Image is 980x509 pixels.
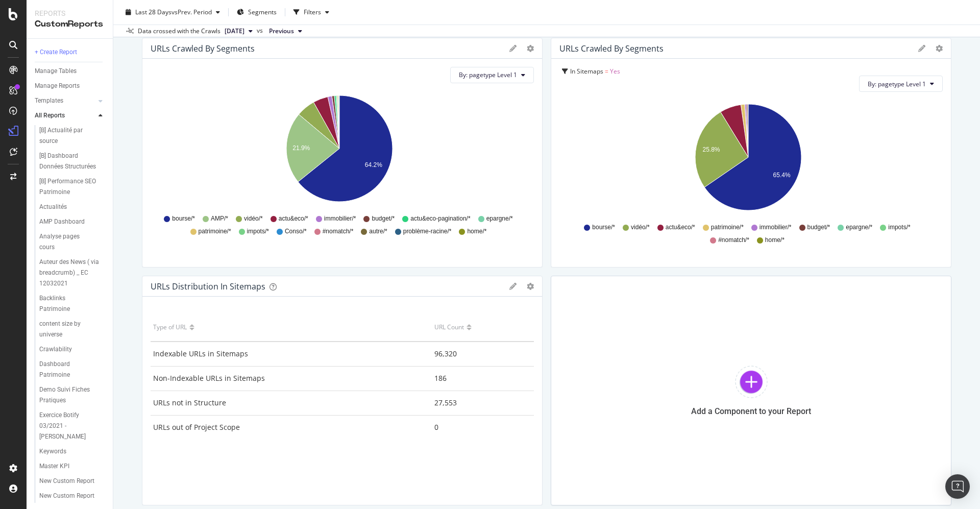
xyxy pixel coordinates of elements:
span: actu&eco-pagination/* [410,214,470,223]
a: content size by universe [39,319,106,340]
a: Templates [35,95,95,106]
span: vidéo/* [631,223,650,232]
div: URLs Distribution in SitemapsgeargearType of URLURL CountIndexable URLs in Sitemaps96,320Non-Inde... [142,276,543,505]
svg: A chart. [151,91,528,210]
a: Manage Tables [35,66,106,77]
div: URLs Distribution in Sitemaps [151,281,265,292]
span: budget/* [372,214,395,223]
div: gear [936,45,943,52]
span: #nomatch/* [323,227,354,236]
a: Exercice Botify 03/2021 - [PERSON_NAME] [39,410,106,442]
span: 96,320 [434,349,457,358]
div: Master KPI [39,461,69,472]
a: Backlinks Patrimoine [39,293,106,314]
div: Dashboard Patrimoine [39,359,96,380]
span: = [605,67,608,76]
a: Auteur des News ( via breadcrumb) _ EC 12032021 [39,257,106,289]
div: URLs Crawled by Segments [559,43,664,54]
div: CustomReports [35,18,105,30]
a: Manage Reports [35,81,106,91]
span: epargne/* [486,214,513,223]
span: 0 [434,422,438,432]
div: AMP Dashboard [39,216,85,227]
div: New Custom Report [39,491,94,501]
span: impots/* [247,227,269,236]
span: autre/* [369,227,387,236]
div: content size by universe [39,319,97,340]
div: URLs Crawled by Segments [151,43,255,54]
div: Demo Suivi Fiches Pratiques [39,384,98,406]
span: home/* [467,227,486,236]
div: Filters [304,8,321,16]
a: Demo Suivi Fiches Pratiques [39,384,106,406]
a: New Custom Report [39,491,106,501]
a: Keywords [39,446,106,457]
button: Last 28 DaysvsPrev. Period [121,4,224,20]
div: Auteur des News ( via breadcrumb) _ EC 12032021 [39,257,101,289]
span: Conso/* [285,227,307,236]
a: All Reports [35,110,95,121]
a: + Create Report [35,47,106,58]
div: Manage Reports [35,81,80,91]
span: Last 28 Days [135,8,171,16]
span: actu&eco/* [279,214,308,223]
button: Filters [289,4,333,20]
a: [B] Performance SEO Patrimoine [39,176,106,198]
span: impots/* [888,223,910,232]
div: URL Count [434,319,464,335]
button: By: pagetype Level 1 [859,76,943,92]
a: Crawlability [39,344,106,355]
div: Manage Tables [35,66,77,77]
div: Add a Component to your Report [691,406,811,416]
button: [DATE] [220,25,257,37]
text: 65.4% [773,172,791,179]
div: [B] Actualité par source [39,125,96,147]
span: #nomatch/* [718,236,749,245]
div: Keywords [39,446,66,457]
div: [B] Performance SEO Patrimoine [39,176,99,198]
div: URLs Crawled by SegmentsgeargearBy: pagetype Level 1A chart.bourse/*AMP/*vidéo/*actu&eco/*immobil... [142,38,543,268]
span: home/* [765,236,785,245]
span: By: pagetype Level 1 [459,70,517,79]
div: Templates [35,95,63,106]
a: New Custom Report [39,476,106,487]
svg: A chart. [559,100,937,219]
span: budget/* [807,223,830,232]
div: Data crossed with the Crawls [138,27,220,36]
div: Actualités [39,202,67,212]
button: Previous [265,25,306,37]
a: [B] Dashboard Données Structurées [39,151,106,172]
span: 2025 Aug. 8th [225,27,244,36]
div: Reports [35,8,105,18]
span: actu&eco/* [666,223,695,232]
span: immobilier/* [759,223,792,232]
span: 186 [434,373,447,383]
div: Exercice Botify 03/2021 - Valentin [39,410,101,442]
span: vs [257,26,265,35]
span: vs Prev. Period [171,8,212,16]
span: URLs not in Structure [153,398,226,407]
span: In Sitemaps [570,67,603,76]
text: 25.8% [703,146,720,153]
text: 64.2% [365,161,382,168]
span: AMP/* [211,214,228,223]
span: By: pagetype Level 1 [868,80,926,88]
button: By: pagetype Level 1 [450,67,534,83]
div: Type of URL [153,319,187,335]
a: AMP Dashboard [39,216,106,227]
a: [B] Actualité par source [39,125,106,147]
div: gear [527,283,534,290]
span: 27,553 [434,398,457,407]
div: gear [527,45,534,52]
a: Analyse pages cours [39,231,106,253]
span: bourse/* [592,223,615,232]
span: bourse/* [172,214,195,223]
span: URLs out of Project Scope [153,422,240,432]
text: 21.9% [292,144,310,152]
div: + Create Report [35,47,77,58]
span: patrimoine/* [711,223,744,232]
a: Dashboard Patrimoine [39,359,106,380]
span: Yes [610,67,620,76]
div: New Custom Report [39,476,94,487]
